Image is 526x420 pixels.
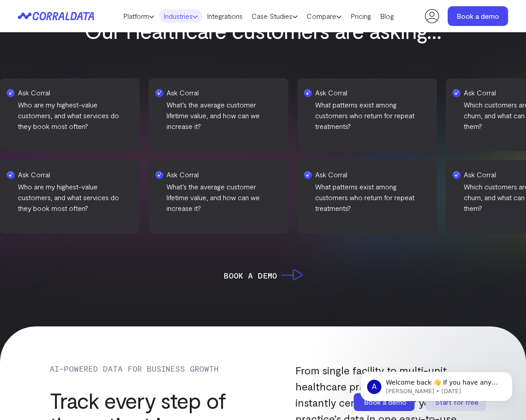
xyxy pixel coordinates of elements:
a: Integrations [202,9,247,23]
p: What’s the average customer lifetime value, and how can we increase it? [177,181,290,214]
a: Case Studies [247,9,302,23]
a: Book a demo [448,6,508,26]
h4: Ask Corral [313,87,426,98]
a: Book a Demo [224,269,303,282]
h4: Ask Corral [29,169,141,180]
a: Platform [119,9,159,23]
p: Who are my highest-value customers, and what services do they book most often? [16,99,129,132]
p: Who are my highest-value customers, and what services do they book most often? [29,181,141,214]
iframe: Intercom notifications message [347,353,526,416]
h4: Ask Corral [165,87,278,98]
a: Pricing [346,9,376,23]
p: What patterns exist among customers who return for repeat treatments? [326,181,439,214]
a: Blog [376,9,398,23]
p: AI-POWERED DATA FOR BUSINESS GROWTH [50,362,258,375]
a: Industries [159,9,202,23]
h4: Ask Corral [326,169,439,180]
h4: Ask Corral [16,87,129,98]
h4: Ask Corral [177,169,290,180]
p: What’s the average customer lifetime value, and how can we increase it? [165,99,278,132]
p: What patterns exist among customers who return for repeat treatments? [313,99,426,132]
a: Compare [302,9,346,23]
